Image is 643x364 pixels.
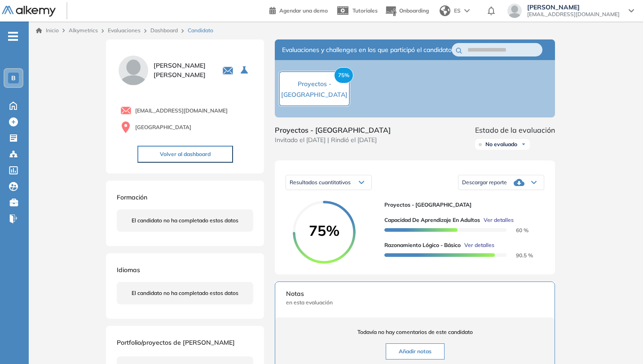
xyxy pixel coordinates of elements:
button: Ver detalles [480,216,514,224]
span: Tutoriales [352,7,378,14]
span: B [11,74,16,82]
button: Onboarding [385,1,429,21]
img: arrow [464,9,470,13]
img: world [440,5,450,16]
span: [PERSON_NAME] [527,4,620,11]
span: Invitado el [DATE] | Rindió el [DATE] [275,135,391,145]
span: 75% [293,223,356,238]
button: Añadir notas [386,343,445,360]
span: Descargar reporte [462,179,507,186]
span: Evaluaciones y challenges en los que participó el candidato [282,45,452,55]
span: Todavía no hay comentarios de este candidato [286,328,544,336]
span: Alkymetrics [69,27,98,34]
span: Estado de la evaluación [475,125,555,135]
span: Formación [117,193,147,201]
a: Inicio [36,26,59,35]
img: Ícono de flecha [521,142,526,147]
span: 60 % [505,227,528,234]
button: Seleccione la evaluación activa [237,62,253,78]
span: Portfolio/proyectos de [PERSON_NAME] [117,338,235,347]
span: El candidato no ha completado estos datos [132,289,238,297]
span: 75% [334,67,353,83]
span: Idiomas [117,266,140,274]
span: El candidato no ha completado estos datos [132,217,238,225]
span: Proyectos - [GEOGRAPHIC_DATA] [275,125,391,135]
span: 90.5 % [505,252,533,259]
span: en esta evaluación [286,299,544,307]
a: Evaluaciones [108,27,141,34]
span: No evaluado [485,141,517,148]
button: Ver detalles [461,241,494,249]
span: Notas [286,289,544,299]
span: [EMAIL_ADDRESS][DOMAIN_NAME] [135,107,228,115]
span: Onboarding [399,7,429,14]
span: Candidato [188,26,213,35]
i: - [8,35,18,37]
span: Capacidad de Aprendizaje en Adultos [384,216,480,224]
span: Agendar una demo [279,7,328,14]
span: Proyectos - [GEOGRAPHIC_DATA] [384,201,537,209]
span: Resultados cuantitativos [290,179,351,186]
a: Dashboard [150,27,178,34]
span: Proyectos - [GEOGRAPHIC_DATA] [281,80,348,99]
a: Agendar una demo [269,4,328,15]
span: Ver detalles [464,241,494,249]
img: PROFILE_MENU_LOGO_USER [117,54,150,87]
span: [PERSON_NAME] [PERSON_NAME] [154,61,211,80]
span: Ver detalles [484,216,514,224]
img: Logo [2,6,56,17]
span: [EMAIL_ADDRESS][DOMAIN_NAME] [527,11,620,18]
button: Volver al dashboard [137,146,233,163]
span: Razonamiento Lógico - Básico [384,241,461,249]
span: [GEOGRAPHIC_DATA] [135,123,191,131]
span: ES [454,7,461,15]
